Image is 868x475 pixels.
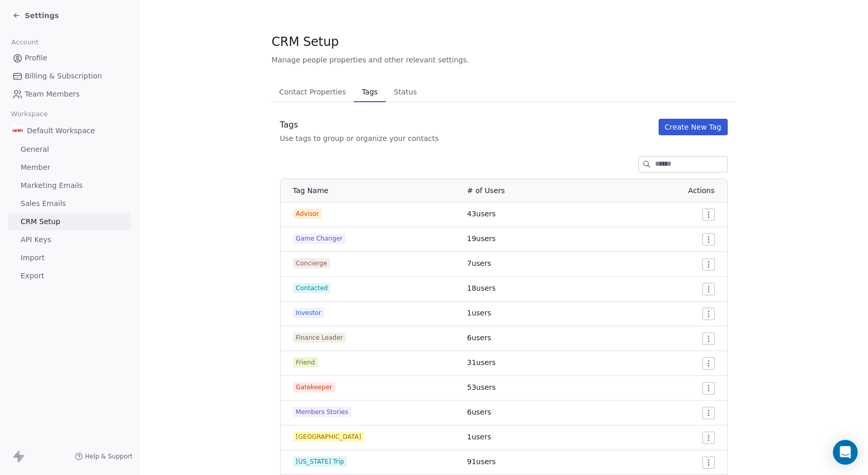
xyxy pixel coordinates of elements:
[21,216,60,227] span: CRM Setup
[21,162,51,173] span: Member
[467,284,496,292] span: 18 users
[293,209,322,219] span: Advisor
[8,68,130,85] a: Billing & Subscription
[467,334,492,342] span: 6 users
[275,85,350,99] span: Contact Properties
[25,71,102,82] span: Billing & Subscription
[7,106,52,122] span: Workspace
[293,308,324,318] span: Investor
[833,440,858,465] div: Open Intercom Messenger
[659,119,728,135] button: Create New Tag
[27,125,95,136] span: Default Workspace
[293,432,365,442] span: [GEOGRAPHIC_DATA]
[467,358,496,367] span: 31 users
[8,195,130,212] a: Sales Emails
[21,234,51,245] span: API Keys
[75,452,133,461] a: Help & Support
[8,213,130,230] a: CRM Setup
[12,10,59,21] a: Settings
[8,141,130,158] a: General
[85,452,133,461] span: Help & Support
[8,231,130,248] a: API Keys
[280,119,439,131] div: Tags
[293,332,346,343] span: Finance Leader
[467,408,492,416] span: 6 users
[25,10,59,21] span: Settings
[467,259,492,267] span: 7 users
[688,186,714,195] span: Actions
[467,210,496,218] span: 43 users
[293,186,329,195] span: Tag Name
[293,456,348,467] span: [US_STATE] Trip
[293,407,351,417] span: Members Stories
[21,144,49,155] span: General
[358,85,382,99] span: Tags
[8,249,130,266] a: Import
[293,283,331,293] span: Contacted
[293,357,318,368] span: Friend
[293,382,335,392] span: Gatekeeper
[8,159,130,176] a: Member
[7,35,43,50] span: Account
[272,55,469,65] span: Manage people properties and other relevant settings.
[467,309,492,317] span: 1 users
[467,234,496,243] span: 19 users
[21,252,44,263] span: Import
[21,180,83,191] span: Marketing Emails
[25,53,47,64] span: Profile
[280,133,439,144] div: Use tags to group or organize your contacts
[390,85,421,99] span: Status
[467,186,505,195] span: # of Users
[467,383,496,391] span: 53 users
[8,86,130,103] a: Team Members
[21,198,66,209] span: Sales Emails
[272,34,339,50] span: CRM Setup
[8,177,130,194] a: Marketing Emails
[293,233,346,244] span: Game Changer
[8,267,130,284] a: Export
[467,433,492,441] span: 1 users
[25,89,79,100] span: Team Members
[12,125,23,136] img: Additional.svg
[467,457,496,466] span: 91 users
[21,271,44,281] span: Export
[293,258,331,268] span: Concierge
[8,50,130,67] a: Profile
